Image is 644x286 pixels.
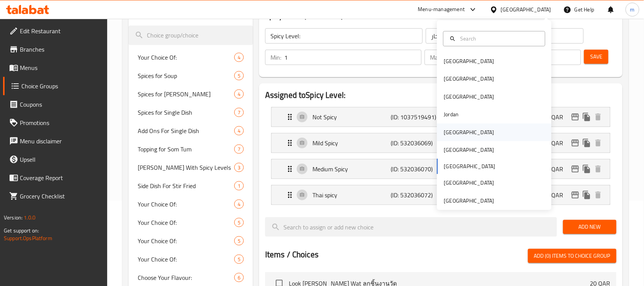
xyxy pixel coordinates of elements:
[234,163,244,172] div: Choices
[569,222,610,232] span: Add New
[129,250,253,268] div: Your Choice Of:5
[3,40,108,58] a: Branches
[630,5,635,14] span: m
[592,137,604,149] button: delete
[418,5,465,14] div: Menu-management
[129,213,253,232] div: Your Choice Of:5
[21,81,101,91] span: Choice Groups
[592,163,604,175] button: delete
[234,236,244,245] div: Choices
[272,185,610,205] div: Expand
[234,53,244,62] div: Choices
[138,200,234,209] span: Your Choice Of:
[129,103,253,122] div: Spices for Single Dish7
[4,213,23,223] span: Version:
[4,233,52,243] a: Support.OpsPlatform
[20,173,101,182] span: Coverage Report
[590,52,602,62] span: Save
[312,164,391,174] p: Medium Spicy
[234,273,244,282] div: Choices
[235,201,243,208] span: 4
[234,255,244,264] div: Choices
[235,219,243,226] span: 5
[265,89,617,101] h2: Assigned to Spicy Level:
[581,111,592,123] button: duplicate
[129,140,253,158] div: Topping for Som Tum7
[234,89,244,99] div: Choices
[547,138,570,148] p: 0 QAR
[235,237,243,245] span: 5
[234,126,244,135] div: Choices
[3,169,108,187] a: Coverage Report
[4,226,39,236] span: Get support on:
[3,132,108,150] a: Menu disclaimer
[547,190,570,200] p: 0 QAR
[272,107,610,127] div: Expand
[235,146,243,153] span: 7
[138,145,234,154] span: Topping for Som Tum
[129,195,253,213] div: Your Choice Of:4
[270,53,281,62] p: Min:
[20,155,101,164] span: Upsell
[129,67,253,85] div: Spices for Soup5
[444,57,494,65] div: [GEOGRAPHIC_DATA]
[235,54,243,61] span: 4
[235,91,243,98] span: 4
[235,274,243,281] span: 6
[24,213,35,223] span: 1.0.0
[265,217,557,237] input: search
[312,112,391,122] p: Not Spicy
[20,118,101,127] span: Promotions
[391,112,443,122] p: (ID: 1037519491)
[391,190,443,200] p: (ID: 532036072)
[3,187,108,205] a: Grocery Checklist
[129,158,253,177] div: [PERSON_NAME] With Spicy Levels3
[234,108,244,117] div: Choices
[528,249,617,263] button: Add (0) items to choice group
[235,256,243,263] span: 5
[129,85,253,103] div: Spices for [PERSON_NAME]4
[129,26,253,45] input: search
[272,133,610,153] div: Expand
[138,273,234,282] span: Choose Your Flavour:
[265,130,617,156] li: Expand
[534,251,610,261] span: Add (0) items to choice group
[3,95,108,114] a: Coupons
[312,190,391,200] p: Thai spicy
[592,189,604,201] button: delete
[235,72,243,80] span: 5
[444,197,494,205] div: [GEOGRAPHIC_DATA]
[235,182,243,190] span: 1
[457,34,541,43] input: Search
[265,104,617,130] li: Expand
[138,89,234,99] span: Spices for [PERSON_NAME]
[272,159,610,179] div: Expand
[570,111,581,123] button: edit
[570,163,581,175] button: edit
[129,177,253,195] div: Side Dish For Stir Fried1
[312,138,391,148] p: Mild Spicy
[129,48,253,67] div: Your Choice Of:4
[234,181,244,190] div: Choices
[138,218,234,227] span: Your Choice Of:
[234,200,244,209] div: Choices
[581,137,592,149] button: duplicate
[235,109,243,116] span: 7
[235,127,243,135] span: 4
[3,22,108,40] a: Edit Restaurant
[138,163,234,172] span: [PERSON_NAME] With Spicy Levels
[444,75,494,83] div: [GEOGRAPHIC_DATA]
[138,255,234,264] span: Your Choice Of:
[391,138,443,148] p: (ID: 532036069)
[138,181,234,190] span: Side Dish For Stir Fried
[444,128,494,136] div: [GEOGRAPHIC_DATA]
[570,137,581,149] button: edit
[20,63,101,72] span: Menus
[3,150,108,169] a: Upsell
[3,114,108,132] a: Promotions
[444,93,494,101] div: [GEOGRAPHIC_DATA]
[592,111,604,123] button: delete
[265,182,617,208] li: Expand
[20,100,101,109] span: Coupons
[20,136,101,146] span: Menu disclaimer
